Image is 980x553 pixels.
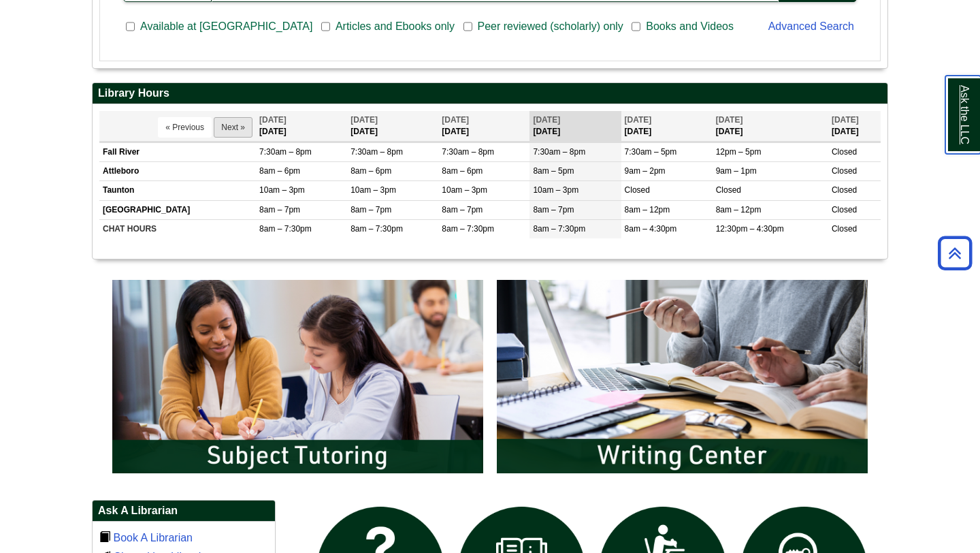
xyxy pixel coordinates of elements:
[533,115,560,125] span: [DATE]
[99,143,256,162] td: Fall River
[625,115,652,125] span: [DATE]
[933,244,977,262] a: Back to Top
[259,147,312,157] span: 7:30am – 8pm
[93,83,887,104] h2: Library Hours
[716,115,743,125] span: [DATE]
[158,117,212,138] button: « Previous
[259,205,300,215] span: 8am – 7pm
[632,20,640,33] input: Books and Videos
[347,111,438,142] th: [DATE]
[832,115,859,125] span: [DATE]
[350,166,391,176] span: 8am – 6pm
[259,185,305,195] span: 10am – 3pm
[350,115,378,125] span: [DATE]
[99,162,256,181] td: Attleboro
[716,166,757,176] span: 9am – 1pm
[832,166,857,176] span: Closed
[713,111,828,142] th: [DATE]
[533,166,574,176] span: 8am – 5pm
[105,273,875,486] div: slideshow
[350,205,391,215] span: 8am – 7pm
[529,111,621,142] th: [DATE]
[259,115,287,125] span: [DATE]
[832,147,857,157] span: Closed
[625,224,677,234] span: 8am – 4:30pm
[716,205,762,215] span: 8am – 12pm
[768,20,854,32] a: Advanced Search
[442,147,494,157] span: 7:30am – 8pm
[625,185,650,195] span: Closed
[99,219,256,238] td: CHAT HOURS
[625,147,677,157] span: 7:30am – 5pm
[330,18,460,35] span: Articles and Ebooks only
[350,147,403,157] span: 7:30am – 8pm
[442,185,487,195] span: 10am – 3pm
[832,205,857,215] span: Closed
[625,205,670,215] span: 8am – 12pm
[105,273,490,480] img: Subject Tutoring Information
[472,18,629,35] span: Peer reviewed (scholarly) only
[832,185,857,195] span: Closed
[621,111,713,142] th: [DATE]
[126,20,135,33] input: Available at [GEOGRAPHIC_DATA]
[135,18,318,35] span: Available at [GEOGRAPHIC_DATA]
[438,111,529,142] th: [DATE]
[350,224,403,234] span: 8am – 7:30pm
[214,117,252,138] button: Next »
[533,205,574,215] span: 8am – 7pm
[625,166,666,176] span: 9am – 2pm
[533,224,585,234] span: 8am – 7:30pm
[442,205,483,215] span: 8am – 7pm
[490,273,875,480] img: Writing Center Information
[828,111,881,142] th: [DATE]
[716,224,784,234] span: 12:30pm – 4:30pm
[256,111,347,142] th: [DATE]
[716,147,762,157] span: 12pm – 5pm
[99,181,256,200] td: Taunton
[93,501,275,522] h2: Ask A Librarian
[640,18,739,35] span: Books and Videos
[259,224,312,234] span: 8am – 7:30pm
[350,185,396,195] span: 10am – 3pm
[113,532,193,543] a: Book A Librarian
[716,185,741,195] span: Closed
[533,147,585,157] span: 7:30am – 8pm
[99,200,256,219] td: [GEOGRAPHIC_DATA]
[321,20,330,33] input: Articles and Ebooks only
[463,20,472,33] input: Peer reviewed (scholarly) only
[533,185,578,195] span: 10am – 3pm
[832,224,857,234] span: Closed
[259,166,300,176] span: 8am – 6pm
[442,166,483,176] span: 8am – 6pm
[442,224,494,234] span: 8am – 7:30pm
[442,115,469,125] span: [DATE]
